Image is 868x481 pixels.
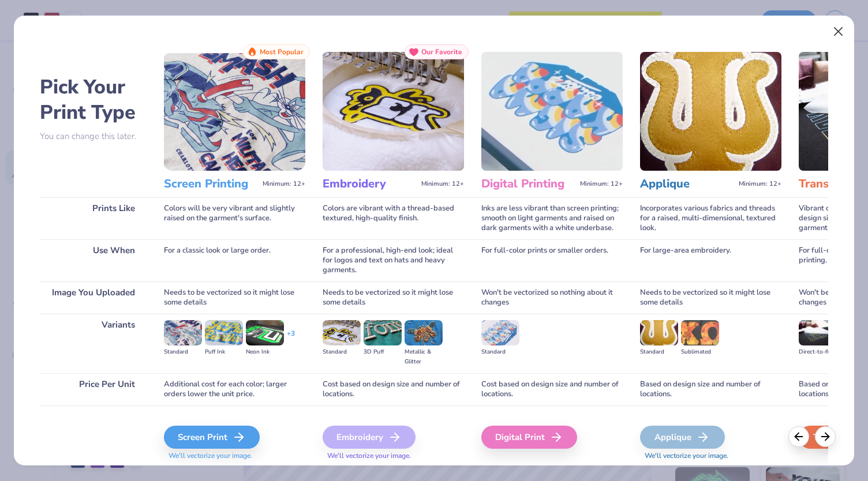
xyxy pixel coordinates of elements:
[323,197,464,239] div: Colors are vibrant with a thread-based textured, high-quality finish.
[481,281,623,314] div: Won't be vectorized so nothing about it changes
[580,180,623,188] span: Minimum: 12+
[323,320,361,345] img: Standard
[323,176,417,191] h3: Embroidery
[640,52,781,171] img: Applique
[164,176,258,191] h3: Screen Printing
[640,176,734,191] h3: Applique
[164,239,305,281] div: For a classic look or large order.
[799,320,837,345] img: Direct-to-film
[421,48,462,56] span: Our Favorite
[481,176,575,191] h3: Digital Printing
[164,426,260,449] div: Screen Print
[640,426,725,449] div: Applique
[640,373,781,405] div: Based on design size and number of locations.
[799,347,837,357] div: Direct-to-film
[640,451,781,461] span: We'll vectorize your image.
[405,347,443,367] div: Metallic & Glitter
[323,451,464,461] span: We'll vectorize your image.
[263,180,305,188] span: Minimum: 12+
[640,320,678,345] img: Standard
[205,320,243,345] img: Puff Ink
[640,347,678,357] div: Standard
[481,426,577,449] div: Digital Print
[164,347,202,357] div: Standard
[640,197,781,239] div: Incorporates various fabrics and threads for a raised, multi-dimensional, textured look.
[260,48,304,56] span: Most Popular
[681,347,719,357] div: Sublimated
[40,131,147,141] p: You can change this later.
[40,373,147,405] div: Price Per Unit
[481,239,623,281] div: For full-color prints or smaller orders.
[40,197,147,239] div: Prints Like
[40,74,147,125] h2: Pick Your Print Type
[481,373,623,405] div: Cost based on design size and number of locations.
[739,180,781,188] span: Minimum: 12+
[481,320,519,345] img: Standard
[681,320,719,345] img: Sublimated
[164,373,305,405] div: Additional cost for each color; larger orders lower the unit price.
[323,347,361,357] div: Standard
[287,329,295,348] div: + 3
[164,52,305,171] img: Screen Printing
[481,52,623,171] img: Digital Printing
[40,314,147,373] div: Variants
[640,281,781,314] div: Needs to be vectorized so it might lose some details
[246,347,284,357] div: Neon Ink
[481,347,519,357] div: Standard
[828,21,850,43] button: Close
[164,281,305,314] div: Needs to be vectorized so it might lose some details
[246,320,284,345] img: Neon Ink
[481,197,623,239] div: Inks are less vibrant than screen printing; smooth on light garments and raised on dark garments ...
[323,426,416,449] div: Embroidery
[40,239,147,281] div: Use When
[40,281,147,314] div: Image You Uploaded
[164,197,305,239] div: Colors will be very vibrant and slightly raised on the garment's surface.
[364,347,402,357] div: 3D Puff
[323,373,464,405] div: Cost based on design size and number of locations.
[323,281,464,314] div: Needs to be vectorized so it might lose some details
[323,52,464,171] img: Embroidery
[364,320,402,345] img: 3D Puff
[205,347,243,357] div: Puff Ink
[164,320,202,345] img: Standard
[421,180,464,188] span: Minimum: 12+
[405,320,443,345] img: Metallic & Glitter
[164,451,305,461] span: We'll vectorize your image.
[323,239,464,281] div: For a professional, high-end look; ideal for logos and text on hats and heavy garments.
[640,239,781,281] div: For large-area embroidery.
